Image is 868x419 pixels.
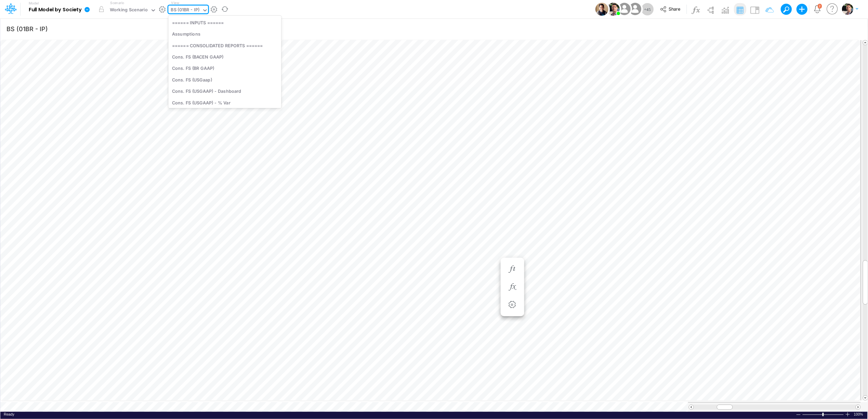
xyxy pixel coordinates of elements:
span: 100% [854,412,864,417]
img: User Image Icon [607,3,620,16]
b: Full Model by Society [29,7,82,13]
a: Notifications [814,5,821,13]
div: Cons. FS (BACEN GAAP) [168,51,281,62]
div: Cons. FS (USGAAP) - % Var [168,97,281,108]
div: Cons. FS (USGAAP) - Dashboard [168,86,281,97]
div: Cons. FS (USGaap) [168,74,281,85]
img: User Image Icon [628,1,643,17]
div: ====== CONSOLIDATED REPORTS ====== [168,40,281,51]
span: + 45 [644,7,651,12]
input: Type a title here [6,22,719,36]
div: In Ready mode [4,412,14,417]
div: Assumptions [168,28,281,40]
div: Zoom [802,412,845,417]
div: Working Scenario [110,7,148,14]
label: Scenario [110,0,124,5]
div: Cons. FS (BR GAAP) [168,63,281,74]
img: User Image Icon [595,3,608,16]
label: Model [29,1,39,5]
div: Zoom In [845,412,851,417]
div: Zoom level [854,412,864,417]
div: ====== INPUTS ====== [168,17,281,28]
button: Share [657,4,685,15]
img: User Image Icon [617,1,632,17]
div: Zoom [823,413,824,416]
div: 2 unread items [819,4,821,8]
div: Zoom Out [796,412,801,417]
span: Ready [4,412,14,416]
span: Share [669,6,680,11]
div: BS (01BR - IP) [171,7,200,14]
label: View [171,0,179,5]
